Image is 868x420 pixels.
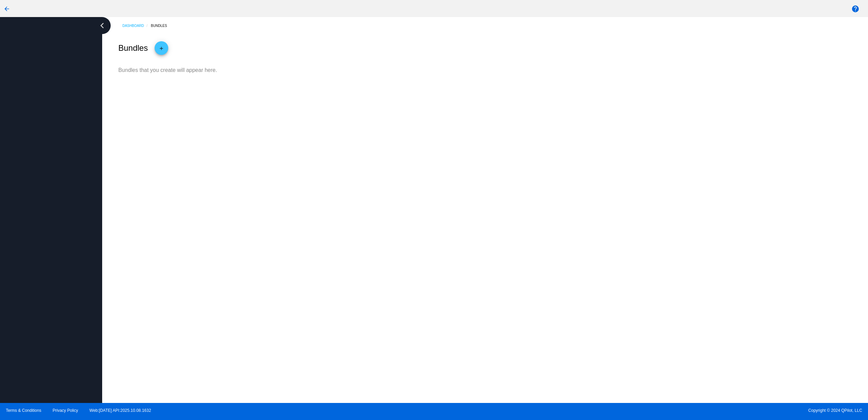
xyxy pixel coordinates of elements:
[53,408,78,413] a: Privacy Policy
[440,408,862,413] span: Copyright © 2024 QPilot, LLC
[97,20,108,31] i: chevron_left
[157,44,165,56] mat-icon: add
[151,20,173,31] a: Bundles
[851,5,859,13] mat-icon: help
[90,408,151,413] a: Web:[DATE] API:2025.10.08.1632
[118,43,148,53] h2: Bundles
[122,20,151,31] a: Dashboard
[118,67,217,73] p: Bundles that you create will appear here.
[3,5,11,13] mat-icon: arrow_back
[6,408,41,413] a: Terms & Conditions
